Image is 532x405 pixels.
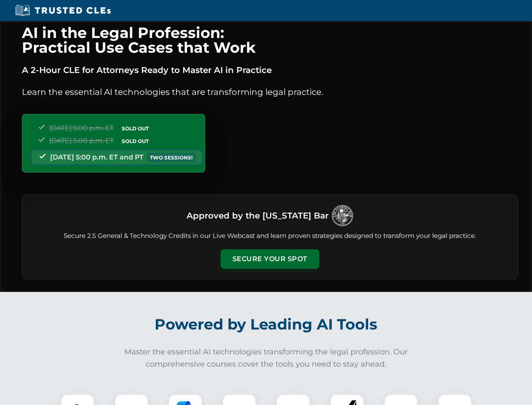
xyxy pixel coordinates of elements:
img: Logo [332,205,353,226]
span: [DATE] 5:00 p.m. ET [49,137,114,145]
p: Master the essential AI technologies transforming the legal profession. Our comprehensive courses... [119,346,414,370]
h1: AI in the Legal Profession: Practical Use Cases that Work [22,25,518,55]
h3: Approved by the [US_STATE] Bar [187,208,329,223]
img: Trusted CLEs [13,4,113,17]
p: Secure 2.5 General & Technology Credits in our Live Webcast and learn proven strategies designed ... [32,231,508,241]
span: SOLD OUT [119,137,152,146]
h2: Powered by Leading AI Tools [33,310,500,339]
button: Secure Your Spot [221,249,319,269]
span: [DATE] 5:00 p.m. ET [49,124,114,132]
p: A 2-Hour CLE for Attorneys Ready to Master AI in Practice [22,63,518,77]
p: Learn the essential AI technologies that are transforming legal practice. [22,85,518,99]
span: SOLD OUT [119,124,152,133]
